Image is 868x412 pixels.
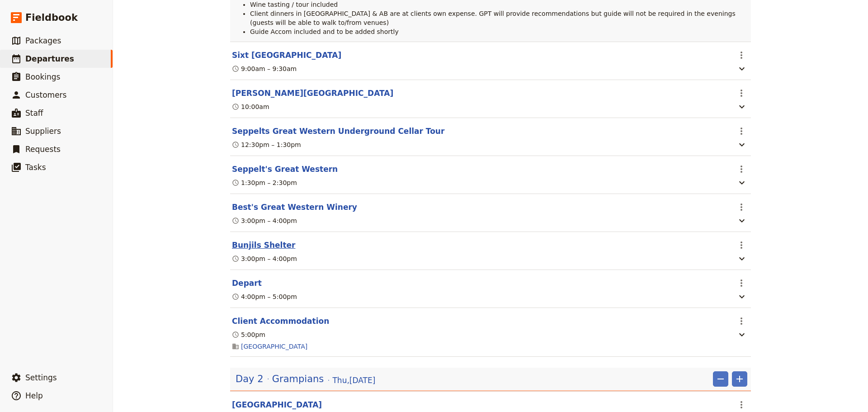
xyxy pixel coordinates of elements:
[232,316,329,327] button: Edit this itinerary item
[332,375,375,386] span: Thu , [DATE]
[250,10,737,26] span: Client dinners in [GEOGRAPHIC_DATA] & AB are at clients own expense. GPT will provide recommendat...
[232,292,297,301] div: 4:00pm – 5:00pm
[25,145,61,154] span: Requests
[25,54,74,63] span: Departures
[232,102,269,111] div: 10:00am
[232,216,297,225] div: 3:00pm – 4:00pm
[232,164,338,175] button: Edit this itinerary item
[25,90,66,99] span: Customers
[232,50,341,61] button: Edit this itinerary item
[734,47,749,63] button: Actions
[25,72,60,81] span: Bookings
[25,391,43,400] span: Help
[232,202,357,213] button: Edit this itinerary item
[734,313,749,329] button: Actions
[250,1,338,8] span: Wine tasting / tour included
[232,64,297,73] div: 9:00am – 9:30am
[734,199,749,215] button: Actions
[734,85,749,101] button: Actions
[25,127,61,136] span: Suppliers
[236,372,375,386] button: Edit day information
[272,372,324,386] span: Grampians
[232,240,295,251] button: Edit this itinerary item
[232,330,265,339] div: 5:00pm
[236,372,264,386] span: Day 2
[241,342,307,351] a: [GEOGRAPHIC_DATA]
[732,371,747,387] button: Add
[250,28,399,35] span: Guide Accom included and to be added shortly
[232,88,393,99] button: Edit this itinerary item
[232,254,297,263] div: 3:00pm – 4:00pm
[734,123,749,139] button: Actions
[25,109,43,118] span: Staff
[232,140,301,149] div: 12:30pm – 1:30pm
[734,161,749,177] button: Actions
[25,11,78,24] span: Fieldbook
[232,399,322,410] button: Edit this itinerary item
[232,178,297,187] div: 1:30pm – 2:30pm
[25,36,61,45] span: Packages
[232,278,262,289] button: Edit this itinerary item
[734,237,749,253] button: Actions
[25,163,46,172] span: Tasks
[25,373,57,382] span: Settings
[734,275,749,291] button: Actions
[713,371,728,387] button: Remove
[232,126,444,137] button: Edit this itinerary item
